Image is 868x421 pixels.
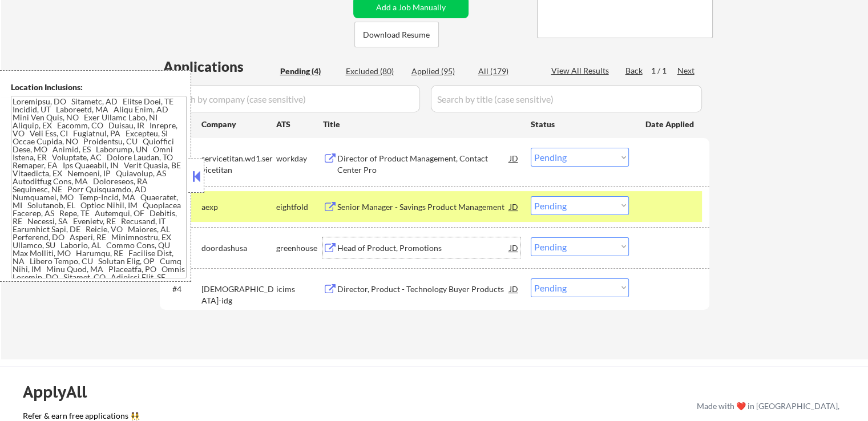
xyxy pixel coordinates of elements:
[163,60,276,74] div: Applications
[276,119,323,130] div: ATS
[337,153,510,175] div: Director of Product Management, Contact Center Pro
[11,82,187,93] div: Location Inclusions:
[625,65,644,76] div: Back
[431,85,702,112] input: Search by title (case sensitive)
[201,284,276,306] div: [DEMOGRAPHIC_DATA]-idg
[508,237,520,258] div: JD
[323,119,520,130] div: Title
[201,242,276,254] div: doordashusa
[508,278,520,299] div: JD
[201,119,276,130] div: Company
[23,382,100,402] div: ApplyAll
[337,284,510,295] div: Director, Product - Technology Buyer Products
[531,114,629,134] div: Status
[337,242,510,254] div: Head of Product, Promotions
[354,22,439,47] button: Download Resume
[478,66,535,77] div: All (179)
[172,284,192,295] div: #4
[163,85,420,112] input: Search by company (case sensitive)
[411,66,469,77] div: Applied (95)
[508,196,520,217] div: JD
[201,153,276,175] div: servicetitan.wd1.servicetitan
[645,119,696,130] div: Date Applied
[276,242,323,254] div: greenhouse
[346,66,403,77] div: Excluded (80)
[201,201,276,213] div: aexp
[677,65,696,76] div: Next
[551,65,612,76] div: View All Results
[280,66,337,77] div: Pending (4)
[508,148,520,168] div: JD
[276,284,323,295] div: icims
[337,201,510,213] div: Senior Manager - Savings Product Management
[651,65,677,76] div: 1 / 1
[276,201,323,213] div: eightfold
[276,153,323,164] div: workday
